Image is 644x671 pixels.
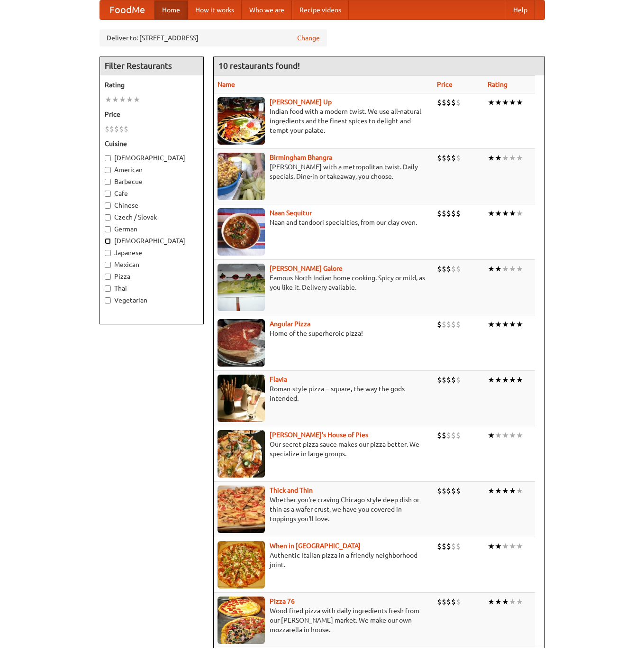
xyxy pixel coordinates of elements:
[218,541,265,588] img: wheninrome.jpg
[442,541,446,552] li: $
[437,430,442,441] li: $
[488,97,495,108] li: ★
[270,98,332,106] a: [PERSON_NAME] Up
[105,250,111,256] input: Japanese
[442,319,446,330] li: $
[488,153,495,163] li: ★
[488,264,495,274] li: ★
[292,0,349,19] a: Recipe videos
[112,94,119,105] li: ★
[488,486,495,496] li: ★
[509,208,516,219] li: ★
[105,167,111,173] input: American
[488,430,495,441] li: ★
[114,124,119,134] li: $
[105,179,111,185] input: Barbecue
[105,201,199,210] label: Chinese
[509,153,516,163] li: ★
[105,212,199,222] label: Czech / Slovak
[218,208,265,256] img: naansequitur.jpg
[442,597,446,607] li: $
[451,264,456,274] li: $
[495,430,502,441] li: ★
[446,208,451,219] li: $
[516,153,523,163] li: ★
[105,284,199,293] label: Thai
[270,376,287,383] a: Flavia
[446,597,451,607] li: $
[105,272,199,281] label: Pizza
[516,208,523,219] li: ★
[502,375,509,385] li: ★
[437,486,442,496] li: $
[488,597,495,607] li: ★
[516,97,523,108] li: ★
[105,189,199,198] label: Cafe
[446,97,451,108] li: $
[218,81,235,88] a: Name
[437,597,442,607] li: $
[456,208,461,219] li: $
[297,33,320,43] a: Change
[488,81,508,88] a: Rating
[124,124,128,134] li: $
[456,430,461,441] li: $
[119,94,126,105] li: ★
[105,295,199,305] label: Vegetarian
[446,541,451,552] li: $
[516,319,523,330] li: ★
[495,541,502,552] li: ★
[451,486,456,496] li: $
[442,97,446,108] li: $
[509,430,516,441] li: ★
[442,153,446,163] li: $
[442,375,446,385] li: $
[119,124,124,134] li: $
[105,124,109,134] li: $
[502,208,509,219] li: ★
[105,153,199,163] label: [DEMOGRAPHIC_DATA]
[133,94,140,105] li: ★
[218,97,265,145] img: curryup.jpg
[270,431,368,439] a: [PERSON_NAME]'s House of Pies
[442,264,446,274] li: $
[495,97,502,108] li: ★
[446,319,451,330] li: $
[218,606,430,634] p: Wood-fired pizza with daily ingredients fresh from our [PERSON_NAME] market. We make our own mozz...
[105,260,199,269] label: Mexican
[442,208,446,219] li: $
[105,224,199,234] label: German
[442,430,446,441] li: $
[446,486,451,496] li: $
[105,191,111,197] input: Cafe
[502,153,509,163] li: ★
[218,430,265,478] img: luigis.jpg
[105,297,111,303] input: Vegetarian
[218,551,430,570] p: Authentic Italian pizza in a friendly neighborhood joint.
[218,61,300,70] ng-pluralize: 10 restaurants found!
[218,495,430,524] p: Whether you're craving Chicago-style deep dish or thin as a wafer crust, we have you covered in t...
[446,430,451,441] li: $
[437,208,442,219] li: $
[516,541,523,552] li: ★
[442,486,446,496] li: $
[270,597,295,605] b: Pizza 76
[105,214,111,221] input: Czech / Slovak
[270,487,313,494] a: Thick and Thin
[437,264,442,274] li: $
[270,320,310,328] a: Angular Pizza
[495,486,502,496] li: ★
[105,177,199,186] label: Barbecue
[488,319,495,330] li: ★
[218,264,265,311] img: currygalore.jpg
[446,375,451,385] li: $
[451,208,456,219] li: $
[502,597,509,607] li: ★
[456,541,461,552] li: $
[270,265,343,272] a: [PERSON_NAME] Galore
[218,273,430,292] p: Famous North Indian home cooking. Spicy or mild, as you like it. Delivery available.
[495,375,502,385] li: ★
